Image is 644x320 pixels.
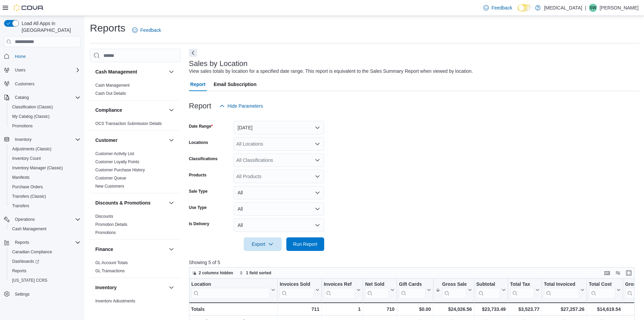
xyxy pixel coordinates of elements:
[244,237,282,251] button: Export
[399,281,426,288] div: Gift Cards
[7,247,83,257] button: Canadian Compliance
[476,305,506,313] div: $23,733.49
[7,257,83,266] a: Dashboards
[510,281,540,299] button: Total Tax
[324,281,355,299] div: Invoices Ref
[9,145,54,153] a: Adjustments (Classic)
[189,102,211,110] h3: Report
[7,224,83,234] button: Cash Management
[12,238,80,247] span: Reports
[191,281,270,299] div: Location
[589,281,621,299] button: Total Cost
[95,159,139,164] a: Customer Loyalty Points
[625,269,633,277] button: Enter fullscreen
[9,112,52,121] a: My Catalog (Classic)
[280,281,314,288] div: Invoices Sold
[1,215,83,224] button: Operations
[544,305,585,313] div: $27,257.26
[7,276,83,285] button: [US_STATE] CCRS
[510,305,540,313] div: $3,523.77
[9,112,80,121] span: My Catalog (Classic)
[15,137,31,142] span: Inventory
[280,281,319,299] button: Invoices Sold
[1,65,83,75] button: Users
[167,245,175,253] button: Finance
[95,246,166,253] button: Finance
[95,121,162,126] a: OCS Transaction Submission Details
[95,214,113,219] a: Discounts
[95,230,116,235] span: Promotions
[399,281,426,299] div: Gift Card Sales
[476,281,500,299] div: Subtotal
[12,194,46,199] span: Transfers (Classic)
[286,237,324,251] button: Run Report
[365,281,389,299] div: Net Sold
[191,305,275,313] div: Totals
[12,165,63,171] span: Inventory Manager (Classic)
[12,93,80,102] span: Catalog
[234,218,324,232] button: All
[90,259,181,278] div: Finance
[9,267,80,275] span: Reports
[600,4,639,12] p: [PERSON_NAME]
[442,281,467,288] div: Gross Sales
[12,135,80,144] span: Inventory
[7,144,83,154] button: Adjustments (Classic)
[9,276,50,284] a: [US_STATE] CCRS
[4,48,80,317] nav: Complex example
[9,173,80,182] span: Manifests
[129,23,164,37] a: Feedback
[603,269,611,277] button: Keyboard shortcuts
[9,173,32,182] a: Manifests
[280,305,319,313] div: 711
[95,137,117,144] h3: Customer
[95,151,134,156] a: Customer Activity List
[585,4,586,12] p: |
[95,222,127,227] a: Promotion Details
[9,122,35,130] a: Promotions
[95,107,166,113] button: Compliance
[189,205,207,210] label: Use Type
[12,52,28,61] a: Home
[12,238,32,247] button: Reports
[234,121,324,134] button: [DATE]
[7,201,83,211] button: Transfers
[95,91,126,96] span: Cash Out Details
[189,49,197,57] button: Next
[140,27,161,34] span: Feedback
[9,183,46,191] a: Purchase Orders
[324,305,360,313] div: 1
[95,175,126,181] span: Customer Queue
[9,267,29,275] a: Reports
[7,192,83,201] button: Transfers (Classic)
[95,214,113,219] span: Discounts
[492,4,512,11] span: Feedback
[90,212,181,239] div: Discounts & Promotions
[293,241,317,248] span: Run Report
[315,174,320,179] button: Open list of options
[19,20,80,34] span: Load All Apps in [GEOGRAPHIC_DATA]
[234,202,324,216] button: All
[365,281,389,288] div: Net Sold
[510,281,534,288] div: Total Tax
[189,68,473,75] div: View sales totals by location for a specified date range. This report is equivalent to the Sales ...
[167,106,175,114] button: Compliance
[12,80,80,88] span: Customers
[399,281,431,299] button: Gift Cards
[544,281,585,299] button: Total Invoiced
[7,112,83,121] button: My Catalog (Classic)
[399,305,431,313] div: $0.00
[365,281,395,299] button: Net Sold
[90,150,181,193] div: Customer
[95,184,124,189] a: New Customers
[7,266,83,276] button: Reports
[324,281,360,299] button: Invoices Ref
[12,52,80,60] span: Home
[9,248,55,256] a: Canadian Compliance
[189,269,236,277] button: 2 columns hidden
[1,135,83,144] button: Inventory
[248,237,278,251] span: Export
[95,83,129,88] span: Cash Management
